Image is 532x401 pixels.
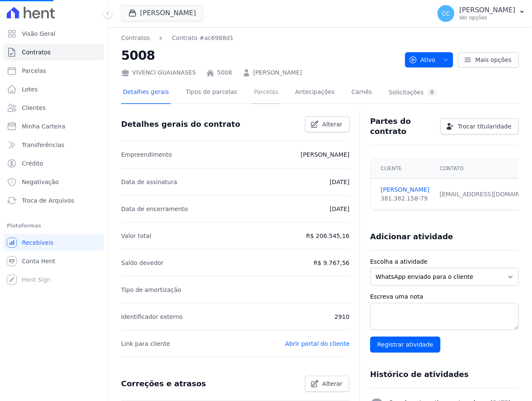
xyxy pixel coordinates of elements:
[121,34,233,43] nav: Breadcrumb
[370,369,468,380] h3: Histórico de atividades
[22,141,64,149] span: Transferências
[172,34,233,43] a: Contrato #ac6988d1
[22,238,53,247] span: Recebíveis
[7,221,101,231] div: Plataformas
[370,337,440,353] input: Registrar atividade
[459,6,515,14] p: [PERSON_NAME]
[121,5,203,21] button: [PERSON_NAME]
[301,150,349,160] p: [PERSON_NAME]
[121,34,150,43] a: Contratos
[3,136,104,153] a: Transferências
[121,379,206,389] h3: Correções e atrasos
[387,82,439,104] a: Solicitações0
[322,120,342,128] span: Alterar
[330,204,349,214] p: [DATE]
[3,99,104,116] a: Clientes
[22,104,45,112] span: Clientes
[409,52,436,67] span: Ativo
[427,88,437,96] div: 0
[334,312,349,322] p: 2910
[431,2,532,25] button: CC [PERSON_NAME] Ver opções
[405,52,453,67] button: Ativo
[370,292,519,301] label: Escreva uma nota
[121,339,170,349] p: Link para cliente
[3,118,104,135] a: Minha Carteira
[252,82,280,104] a: Parcelas
[330,177,349,187] p: [DATE]
[3,25,104,42] a: Visão Geral
[475,56,511,64] span: Mais opções
[3,155,104,172] a: Crédito
[294,82,336,104] a: Antecipações
[22,48,50,56] span: Contratos
[22,257,55,265] span: Conta Hent
[349,82,373,104] a: Carnês
[22,29,56,38] span: Visão Geral
[3,234,104,251] a: Recebíveis
[121,258,164,268] p: Saldo devedor
[22,122,65,131] span: Minha Carteira
[370,257,519,266] label: Escolha a atividade
[121,119,240,129] h3: Detalhes gerais do contrato
[217,68,232,77] a: 5008
[322,380,342,388] span: Alterar
[121,204,188,214] p: Data de encerramento
[305,376,349,392] a: Alterar
[314,258,349,268] p: R$ 9.767,56
[22,159,43,168] span: Crédito
[121,68,196,77] div: VIVENCI GUAIANASES
[305,116,349,132] a: Alterar
[458,52,519,67] a: Mais opções
[3,62,104,79] a: Parcelas
[440,118,519,134] a: Trocar titularidade
[121,312,183,322] p: Identificador externo
[3,44,104,61] a: Contratos
[3,253,104,270] a: Conta Hent
[184,82,239,104] a: Tipos de parcelas
[121,177,177,187] p: Data de assinatura
[22,196,74,205] span: Troca de Arquivos
[459,14,515,21] p: Ver opções
[306,231,349,241] p: R$ 206.545,16
[253,68,302,77] a: [PERSON_NAME]
[121,82,171,104] a: Detalhes gerais
[371,159,434,179] th: Cliente
[121,150,172,160] p: Empreendimento
[3,174,104,190] a: Negativação
[3,192,104,209] a: Troca de Arquivos
[381,194,429,203] div: 381.382.158-79
[442,11,450,16] span: CC
[121,285,181,295] p: Tipo de amortização
[285,340,349,347] a: Abrir portal do cliente
[121,231,151,241] p: Valor total
[458,122,511,131] span: Trocar titularidade
[381,185,429,194] a: [PERSON_NAME]
[22,178,59,186] span: Negativação
[121,34,398,43] nav: Breadcrumb
[22,85,38,94] span: Lotes
[3,81,104,98] a: Lotes
[121,46,398,65] h2: 5008
[370,116,434,136] h3: Partes do contrato
[370,232,453,242] h3: Adicionar atividade
[389,88,437,96] div: Solicitações
[22,67,46,75] span: Parcelas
